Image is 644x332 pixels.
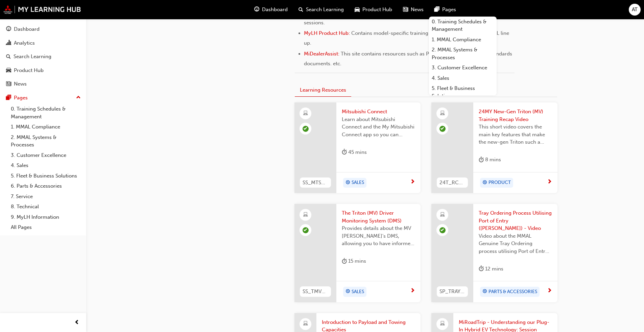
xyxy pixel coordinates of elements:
[8,132,84,150] a: 2. MMAL Systems & Processes
[410,179,415,185] span: next-icon
[303,109,308,118] span: learningResourceType_ELEARNING-icon
[429,3,461,17] a: pages-iconPages
[3,50,84,63] a: Search Learning
[8,171,84,181] a: 5. Fleet & Business Solutions
[8,212,84,222] a: 9. MyLH Information
[479,108,552,123] span: 24MY New-Gen Triton (MV) Training Recap Video
[6,81,11,87] span: news-icon
[479,232,552,255] span: Video about the MMAL Genuine Tray Ordering process utilising Port of Entry ([PERSON_NAME]) locati...
[14,67,44,74] div: Product Hub
[479,209,552,232] span: Tray Ordering Process Utilising Port of Entry ([PERSON_NAME]) - Video
[303,227,309,233] span: learningRecordVerb_PASS-icon
[8,191,84,202] a: 7. Service
[439,179,465,187] span: 24T_RCPVID_M1
[345,179,350,187] span: target-icon
[342,148,367,157] div: 45 mins
[3,5,81,14] img: mmal
[429,83,497,101] a: 5. Fleet & Business Solutions
[349,3,398,17] a: car-iconProduct Hub
[293,3,349,17] a: search-iconSearch Learning
[306,6,344,14] span: Search Learning
[8,150,84,161] a: 3. Customer Excellence
[304,51,339,57] a: MiDealerAssist:
[8,104,84,122] a: 0. Training Schedules & Management
[398,3,429,17] a: news-iconNews
[304,51,514,67] span: This site contains resources such as PIBs, Owners Manuals, CX Standards documents. etc.
[439,288,465,295] span: SP_TRAYORDR_M1
[8,201,84,212] a: 8. Technical
[14,25,40,33] div: Dashboard
[429,45,497,63] a: 2. MMAL Systems & Processes
[304,30,510,46] span: Contains model-specific training resources for the latest MMAL line up.
[429,17,497,34] a: 0. Training Schedules & Management
[249,3,293,17] a: guage-iconDashboard
[74,318,79,327] span: prev-icon
[3,78,84,90] a: News
[342,148,347,157] span: duration-icon
[299,5,303,14] span: search-icon
[439,227,446,233] span: learningRecordVerb_COMPLETE-icon
[6,95,11,101] span: pages-icon
[14,80,27,88] div: News
[342,116,415,139] span: Learn about Mitsubishi Connect and the My Mitsubishi Connect app so you can explain its key featu...
[295,84,351,97] button: Learning Resources
[488,179,511,187] span: PRODUCT
[352,288,364,296] span: SALES
[429,34,497,45] a: 1. MMAL Compliance
[3,92,84,104] button: Pages
[304,30,350,36] a: MyLH Product Hub:
[431,102,557,193] a: 24T_RCPVID_M124MY New-Gen Triton (MV) Training Recap VideoThis short video covers the main key fe...
[479,265,484,273] span: duration-icon
[3,37,84,49] a: Analytics
[488,288,537,296] span: PARTS & ACCESSORIES
[439,126,446,132] span: learningRecordVerb_COMPLETE-icon
[3,22,84,92] button: DashboardAnalyticsSearch LearningProduct HubNews
[632,6,638,14] span: AT
[434,5,439,14] span: pages-icon
[342,209,415,224] span: The Triton (MV) Driver Monitoring System (DMS)
[410,288,415,294] span: next-icon
[440,109,445,118] span: learningResourceType_ELEARNING-icon
[479,156,484,164] span: duration-icon
[14,39,35,47] div: Analytics
[294,102,421,193] a: SS_MTSBSHCNNCT_M1Mitsubishi ConnectLearn about Mitsubishi Connect and the My Mitsubishi Connect a...
[8,181,84,191] a: 6. Parts & Accessories
[303,179,328,187] span: SS_MTSBSHCNNCT_M1
[479,265,503,273] div: 12 mins
[304,10,495,26] span: Can be used to search for learning resources, learning plans, or sessions.
[303,288,328,295] span: SS_TMVDMS_M1
[342,257,366,265] div: 15 mins
[303,211,308,219] span: learningResourceType_ELEARNING-icon
[411,6,424,14] span: News
[76,93,81,102] span: up-icon
[294,204,421,302] a: SS_TMVDMS_M1The Triton (MV) Driver Monitoring System (DMS)Provides details about the MV [PERSON_N...
[6,26,11,32] span: guage-icon
[345,287,350,296] span: target-icon
[547,179,552,185] span: next-icon
[482,179,487,187] span: target-icon
[3,64,84,77] a: Product Hub
[303,319,308,328] span: laptop-icon
[352,179,364,187] span: SALES
[403,5,408,14] span: news-icon
[303,126,309,132] span: learningRecordVerb_PASS-icon
[8,222,84,233] a: All Pages
[440,211,445,219] span: learningResourceType_ELEARNING-icon
[482,287,487,296] span: target-icon
[479,156,501,164] div: 8 mins
[6,54,11,60] span: search-icon
[440,319,445,328] span: laptop-icon
[547,288,552,294] span: next-icon
[8,122,84,132] a: 1. MMAL Compliance
[8,160,84,171] a: 4. Sales
[262,6,288,14] span: Dashboard
[629,4,641,16] button: AT
[355,5,360,14] span: car-icon
[6,40,11,46] span: chart-icon
[362,6,392,14] span: Product Hub
[342,257,347,265] span: duration-icon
